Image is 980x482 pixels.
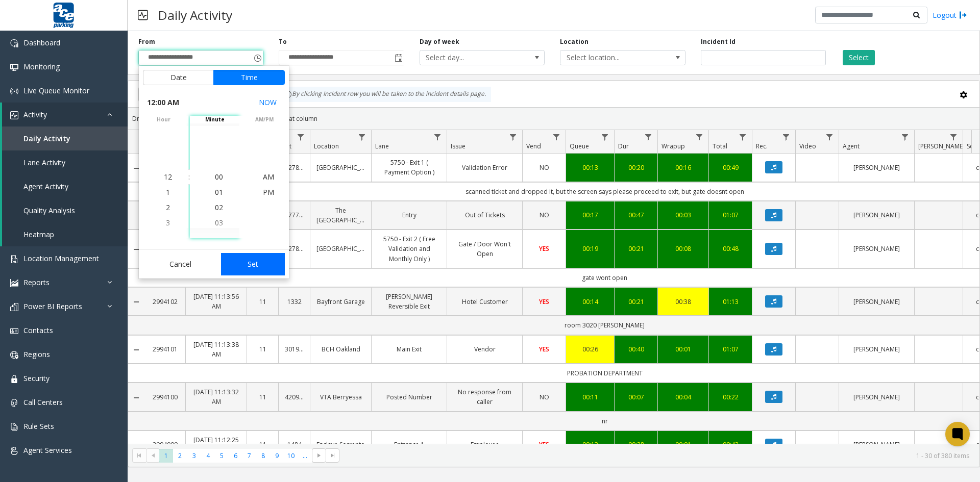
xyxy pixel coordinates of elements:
a: Agent Activity [2,174,128,198]
span: Dashboard [23,38,60,47]
a: Heatmap [2,222,128,246]
a: 00:01 [664,344,702,354]
span: Dur [618,142,629,150]
img: 'icon' [10,279,18,287]
span: 2 [166,202,170,212]
a: Video Filter Menu [823,130,837,144]
div: : [188,172,190,182]
a: 00:13 [572,163,608,172]
img: 'icon' [10,39,18,47]
span: Agent Activity [23,182,68,191]
img: 'icon' [10,351,18,359]
span: Go to the last page [326,448,339,463]
a: Gate / Door Won't Open [453,239,516,259]
a: [PERSON_NAME] [845,244,908,253]
a: Collapse Details [128,394,144,402]
kendo-pager-info: 1 - 30 of 380 items [346,451,969,460]
a: YES [529,440,559,449]
span: 02 [215,202,223,212]
img: 'icon' [10,255,18,263]
a: 00:21 [621,297,651,307]
img: 'icon' [10,423,18,431]
a: 1484 [285,440,304,449]
a: 00:49 [715,163,746,172]
a: 2994099 [151,440,179,449]
a: Location Filter Menu [355,130,369,144]
div: 00:21 [621,244,651,253]
span: Go to the next page [312,448,326,463]
span: Location Management [23,253,99,263]
div: 00:11 [572,392,608,402]
span: [PERSON_NAME] [918,142,965,150]
span: Regions [23,349,50,359]
div: 00:42 [715,440,746,449]
img: pageIcon [138,3,148,28]
span: Issue [451,142,465,150]
a: [DATE] 11:13:32 AM [192,387,240,407]
a: 11 [253,392,272,402]
span: YES [539,297,549,306]
span: 12 [164,172,172,182]
a: 00:28 [621,440,651,449]
a: 00:40 [621,344,651,354]
label: To [279,37,287,46]
a: 01:13 [715,297,746,307]
span: Page 3 [187,449,201,463]
a: 227879 [285,244,304,253]
a: Queue Filter Menu [598,130,612,144]
span: NO [540,211,549,219]
label: Incident Id [701,37,736,46]
a: Vendor [453,344,516,354]
a: 01:07 [715,210,746,220]
a: 00:08 [664,244,702,253]
span: Call Centers [23,397,63,407]
span: Page 4 [201,449,215,463]
button: Cancel [143,253,218,275]
button: Select [843,50,875,65]
a: [PERSON_NAME] [845,440,908,449]
div: 00:47 [621,210,651,220]
span: Page 1 [159,449,173,463]
span: Select day... [420,50,520,65]
a: Out of Tickets [453,210,516,220]
a: [PERSON_NAME] Reversible Exit [378,292,440,311]
a: YES [529,244,559,253]
a: 1332 [285,297,304,307]
label: From [138,37,155,46]
a: 11 [253,440,272,449]
span: PM [263,187,274,197]
a: 00:16 [664,163,702,172]
span: 1 [166,187,170,197]
a: Main Exit [378,344,440,354]
a: 2994102 [151,297,179,307]
button: Date tab [143,70,214,85]
img: 'icon' [10,399,18,407]
span: Page 6 [229,449,242,463]
a: YES [529,297,559,307]
a: Employee [453,440,516,449]
a: 00:22 [715,392,746,402]
a: NO [529,163,559,172]
span: Select location... [560,50,660,65]
span: Activity [23,110,47,119]
a: [GEOGRAPHIC_DATA] [316,244,365,253]
a: 377701 [285,210,304,220]
span: NO [540,163,549,172]
span: Toggle popup [393,50,404,65]
div: 00:19 [572,244,608,253]
img: logout [959,10,967,20]
div: 00:48 [715,244,746,253]
a: Quality Analysis [2,198,128,222]
div: 00:14 [572,297,608,307]
a: YES [529,344,559,354]
span: Queue [570,142,589,150]
a: Issue Filter Menu [506,130,520,144]
a: NO [529,210,559,220]
div: 01:07 [715,344,746,354]
a: Logout [933,10,967,20]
